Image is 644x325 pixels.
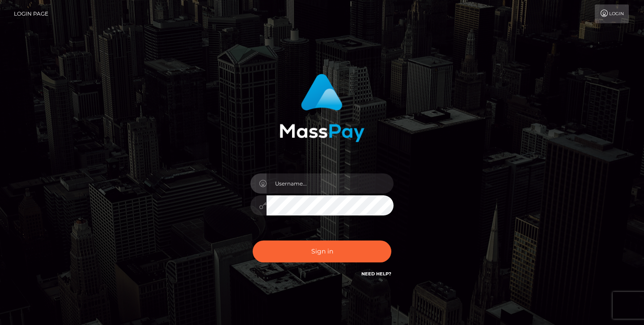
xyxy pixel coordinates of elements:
img: MassPay Login [280,74,364,142]
a: Login [595,4,629,23]
input: Username... [267,173,394,194]
button: Sign in [253,241,391,262]
a: Need Help? [361,271,391,277]
a: Login Page [14,4,48,23]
